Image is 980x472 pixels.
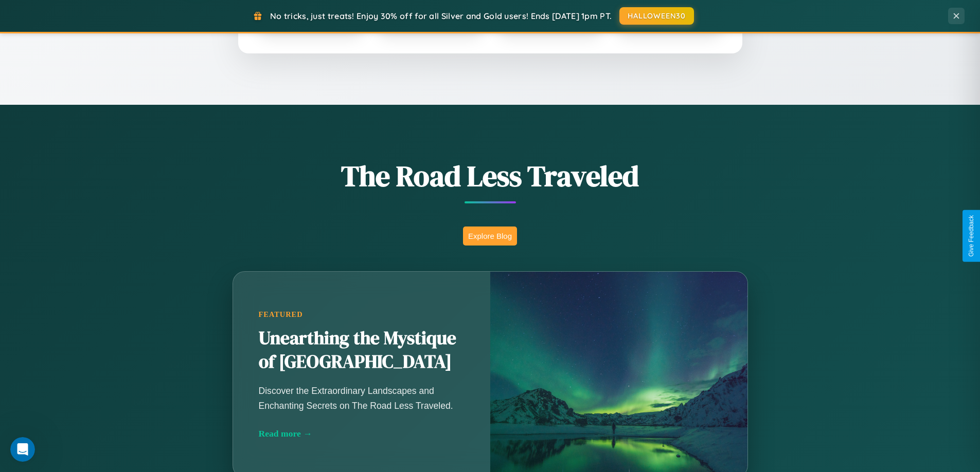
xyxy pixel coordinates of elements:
span: No tricks, just treats! Enjoy 30% off for all Silver and Gold users! Ends [DATE] 1pm PT. [270,11,612,21]
h1: The Road Less Traveled [182,156,799,196]
div: Read more → [259,428,465,439]
h2: Unearthing the Mystique of [GEOGRAPHIC_DATA] [259,327,465,374]
button: Explore Blog [463,226,517,246]
p: Discover the Extraordinary Landscapes and Enchanting Secrets on The Road Less Traveled. [259,384,465,412]
iframe: Intercom live chat [10,437,35,462]
div: Give Feedback [968,215,975,257]
div: Featured [259,310,465,319]
button: HALLOWEEN30 [619,7,694,25]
